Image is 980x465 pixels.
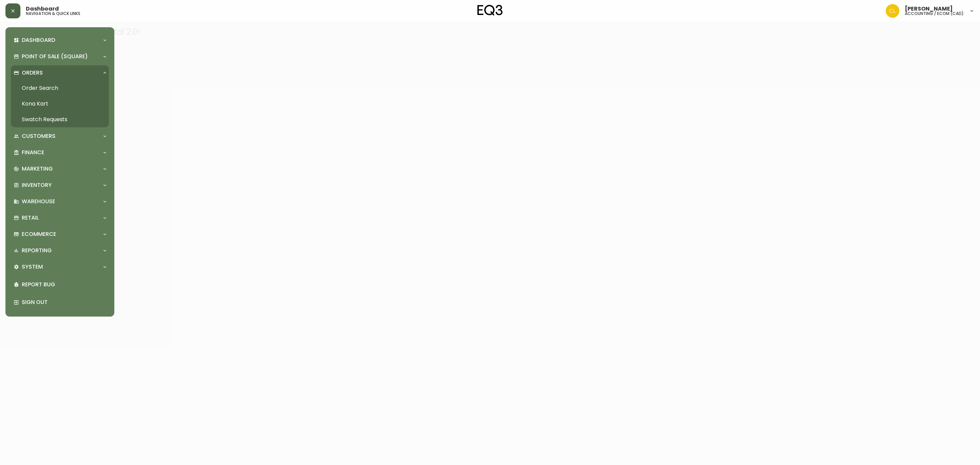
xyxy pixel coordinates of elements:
div: Warehouse [11,194,109,209]
p: Sign Out [22,299,106,306]
a: Swatch Requests [11,112,109,127]
img: c8a50d9e0e2261a29cae8bb82ebd33d8 [886,4,899,18]
span: Dashboard [26,6,59,12]
div: Marketing [11,161,109,176]
div: Report Bug [11,276,109,293]
div: Dashboard [11,33,109,48]
p: Marketing [22,165,53,173]
div: Customers [11,129,109,144]
h5: accounting / ecom (cad) [905,12,964,16]
p: Point of Sale (Square) [22,53,88,60]
div: Retail [11,210,109,225]
p: Finance [22,149,44,156]
h5: navigation & quick links [26,12,80,16]
div: Sign Out [11,293,109,311]
div: Inventory [11,178,109,193]
p: Dashboard [22,36,55,44]
p: Report Bug [22,281,106,288]
a: Order Search [11,80,109,96]
img: logo [477,5,503,16]
div: Ecommerce [11,227,109,242]
div: Orders [11,65,109,80]
p: Orders [22,69,43,77]
p: Reporting [22,247,52,254]
a: Kona Kart [11,96,109,112]
div: Point of Sale (Square) [11,49,109,64]
p: Customers [22,132,55,140]
div: System [11,259,109,274]
span: [PERSON_NAME] [905,6,953,12]
div: Reporting [11,243,109,258]
p: Warehouse [22,198,55,205]
div: Finance [11,145,109,160]
p: Retail [22,214,39,222]
p: Ecommerce [22,230,56,238]
p: Inventory [22,181,52,189]
p: System [22,263,43,271]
